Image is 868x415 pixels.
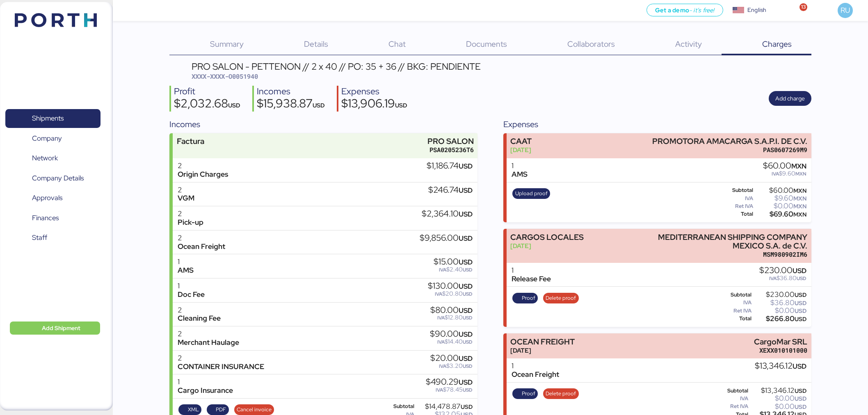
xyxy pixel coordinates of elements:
div: IVA [718,396,749,401]
a: Network [5,149,101,168]
div: CAAT [510,137,532,146]
div: $13,346.12 [750,388,806,394]
span: Cancel invoice [237,405,272,414]
span: USD [459,378,473,387]
span: IVA [772,171,779,177]
div: Ret IVA [718,203,753,209]
div: $9.60 [755,195,806,201]
span: MXN [793,187,806,194]
div: $60.00 [763,162,806,171]
div: Subtotal [384,404,414,409]
div: $14,478.87 [416,404,473,410]
div: [DATE] [510,242,584,250]
span: USD [795,299,806,307]
div: Ret IVA [718,404,749,409]
div: $490.29 [426,378,473,387]
div: 2 [178,306,221,315]
span: USD [463,363,473,369]
span: USD [463,291,473,297]
span: MXN [793,211,806,218]
div: [DATE] [510,346,575,355]
span: Chat [388,39,406,49]
span: USD [228,101,240,109]
div: AMS [178,266,194,275]
div: Ocean Freight [512,370,559,379]
button: Delete proof [543,388,579,399]
span: Add charge [775,93,805,103]
div: MEDITERRANEAN SHIPPING COMPANY MEXICO S.A. de C.V. [629,233,807,250]
div: $20.80 [428,291,473,297]
div: Factura [177,137,204,146]
span: Documents [466,39,507,49]
div: 1 [512,266,551,275]
div: PROMOTORA AMACARGA S.A.P.I. DE C.V. [652,137,807,146]
div: $12.80 [430,315,473,321]
div: $13,346.12 [755,362,806,371]
div: Doc Fee [178,290,205,299]
div: $9,856.00 [420,234,473,243]
div: CONTAINER INSURANCE [178,363,264,371]
div: [DATE] [510,146,532,154]
div: $15,938.87 [257,98,325,112]
span: USD [463,315,473,321]
div: $14.40 [430,339,473,345]
span: Staff [32,232,47,244]
span: RU [841,5,850,16]
div: $9.60 [763,171,806,177]
span: Proof [522,389,535,398]
span: IVA [439,363,446,369]
div: 2 [178,186,194,194]
div: Cleaning Fee [178,314,221,323]
div: Subtotal [718,187,753,193]
span: USD [459,162,473,171]
div: $36.80 [753,300,806,306]
div: $246.74 [428,186,473,195]
span: USD [459,186,473,195]
div: 1 [178,378,233,386]
button: Cancel invoice [234,404,274,415]
span: Company [32,132,62,144]
div: Profit [174,86,240,98]
span: Company Details [32,172,84,184]
span: Details [304,39,328,49]
div: $80.00 [430,306,473,315]
div: MSM980902IM6 [629,250,807,259]
span: Delete proof [546,294,576,303]
div: $2.40 [434,267,473,273]
span: USD [459,258,473,267]
div: 1 [512,162,528,170]
div: IVA [718,196,753,201]
button: XML [178,404,201,415]
div: $78.45 [426,387,473,393]
button: Add charge [769,91,811,106]
span: USD [795,315,806,323]
span: USD [461,403,473,410]
span: USD [795,307,806,315]
span: USD [459,354,473,363]
span: USD [463,339,473,345]
span: USD [459,330,473,339]
span: IVA [437,315,445,321]
span: USD [459,234,473,243]
div: $69.60 [755,211,806,217]
span: Approvals [32,192,62,204]
span: Collaborators [567,39,615,49]
span: Proof [522,294,535,303]
span: USD [795,387,806,394]
div: XEXX010101000 [754,346,807,355]
span: IVA [769,275,777,282]
span: USD [795,395,806,402]
div: 1 [178,258,194,266]
button: Menu [118,4,132,18]
div: 2 [178,162,228,170]
a: Company Details [5,169,101,188]
div: Subtotal [718,388,749,394]
div: Incomes [257,86,325,98]
button: Proof [512,293,538,303]
span: Activity [675,39,702,49]
span: XXXX-XXXX-O0051940 [192,72,258,80]
span: Shipments [32,112,64,124]
span: Charges [762,39,792,49]
div: Pick-up [178,218,203,227]
span: PDF [216,405,226,414]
